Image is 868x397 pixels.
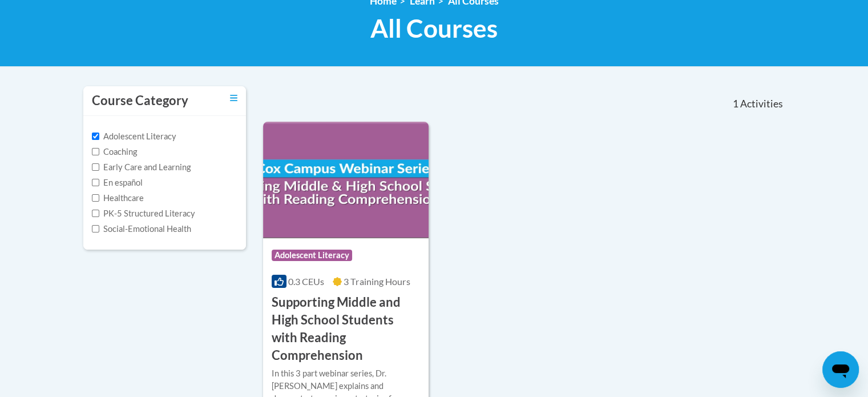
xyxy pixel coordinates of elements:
label: PK-5 Structured Literacy [92,207,195,220]
input: Checkbox for Options [92,210,99,217]
label: Early Care and Learning [92,161,191,174]
h3: Supporting Middle and High School Students with Reading Comprehension [272,294,421,364]
input: Checkbox for Options [92,148,99,155]
label: Adolescent Literacy [92,130,176,143]
iframe: Button to launch messaging window, conversation in progress [822,351,859,388]
input: Checkbox for Options [92,163,99,171]
h3: Course Category [92,92,188,110]
label: En español [92,177,143,189]
input: Checkbox for Options [92,133,99,140]
label: Healthcare [92,192,144,204]
span: 1 [732,98,738,110]
img: Course Logo [263,122,429,238]
label: Coaching [92,146,137,158]
span: Activities [740,98,783,110]
span: 0.3 CEUs [288,276,324,287]
input: Checkbox for Options [92,225,99,232]
span: 3 Training Hours [344,276,410,287]
input: Checkbox for Options [92,194,99,202]
label: Social-Emotional Health [92,223,191,235]
a: Toggle collapse [230,92,237,105]
input: Checkbox for Options [92,179,99,186]
span: Adolescent Literacy [272,250,352,261]
span: All Courses [370,13,498,43]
